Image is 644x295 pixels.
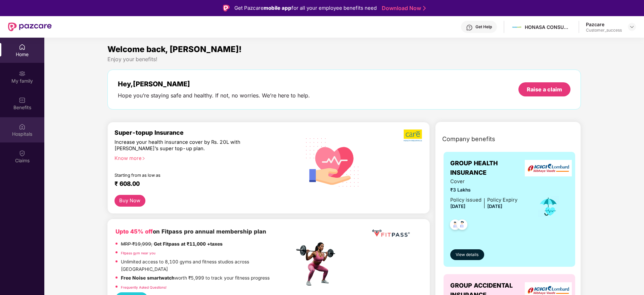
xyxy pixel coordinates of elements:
img: Stroke [423,5,426,12]
span: View details [456,252,478,258]
img: Mamaearth%20Logo.jpg [512,22,522,32]
strong: Free Noise smartwatch [121,275,175,281]
a: Download Now [382,5,424,12]
img: insurerLogo [525,160,572,176]
img: New Pazcare Logo [8,23,52,31]
div: Policy issued [450,196,481,204]
span: Welcome back, [PERSON_NAME]! [107,44,242,54]
strong: mobile app [264,5,291,11]
button: View details [450,249,484,260]
p: Unlimited access to 8,100 gyms and fitness studios across [GEOGRAPHIC_DATA] [121,258,294,273]
a: Frequently Asked Questions! [121,285,167,289]
div: Know more [114,155,290,160]
img: svg+xml;base64,PHN2ZyBpZD0iSG9zcGl0YWxzIiB4bWxucz0iaHR0cDovL3d3dy53My5vcmcvMjAwMC9zdmciIHdpZHRoPS... [19,123,26,130]
div: Hey, [PERSON_NAME] [118,80,310,88]
a: Fitpass gym near you [121,251,155,255]
del: MRP ₹19,999, [121,241,152,247]
div: ₹ 608.00 [114,180,288,188]
span: [DATE] [487,204,502,209]
div: Raise a claim [527,86,562,93]
img: svg+xml;base64,PHN2ZyB3aWR0aD0iMjAiIGhlaWdodD0iMjAiIHZpZXdCb3g9IjAgMCAyMCAyMCIgZmlsbD0ibm9uZSIgeG... [19,70,26,77]
img: svg+xml;base64,PHN2ZyB4bWxucz0iaHR0cDovL3d3dy53My5vcmcvMjAwMC9zdmciIHdpZHRoPSI0OC45NDMiIGhlaWdodD... [447,217,463,234]
img: svg+xml;base64,PHN2ZyB4bWxucz0iaHR0cDovL3d3dy53My5vcmcvMjAwMC9zdmciIHhtbG5zOnhsaW5rPSJodHRwOi8vd3... [301,129,365,195]
div: Pazcare [586,21,622,28]
b: on Fitpass pro annual membership plan [116,228,266,235]
img: svg+xml;base64,PHN2ZyBpZD0iRHJvcGRvd24tMzJ4MzIiIHhtbG5zPSJodHRwOi8vd3d3LnczLm9yZy8yMDAwL3N2ZyIgd2... [629,24,635,30]
strong: Get Fitpass at ₹11,000 +taxes [154,241,223,247]
img: svg+xml;base64,PHN2ZyBpZD0iSG9tZSIgeG1sbnM9Imh0dHA6Ly93d3cudzMub3JnLzIwMDAvc3ZnIiB3aWR0aD0iMjAiIG... [19,44,26,50]
span: Company benefits [442,134,495,144]
div: HONASA CONSUMER LIMITED [525,24,572,30]
img: svg+xml;base64,PHN2ZyB4bWxucz0iaHR0cDovL3d3dy53My5vcmcvMjAwMC9zdmciIHdpZHRoPSI0OC45NDMiIGhlaWdodD... [454,217,470,234]
img: svg+xml;base64,PHN2ZyBpZD0iSGVscC0zMngzMiIgeG1sbnM9Imh0dHA6Ly93d3cudzMub3JnLzIwMDAvc3ZnIiB3aWR0aD... [466,24,473,31]
img: fpp.png [294,241,341,288]
p: worth ₹5,999 to track your fitness progress [121,275,270,282]
span: right [142,157,145,160]
div: Enjoy your benefits! [107,56,581,63]
div: Super-topup Insurance [114,129,294,136]
img: svg+xml;base64,PHN2ZyBpZD0iQ2xhaW0iIHhtbG5zPSJodHRwOi8vd3d3LnczLm9yZy8yMDAwL3N2ZyIgd2lkdGg9IjIwIi... [19,150,26,157]
b: Upto 45% off [116,228,153,235]
div: Hope you’re staying safe and healthy. If not, no worries. We’re here to help. [118,92,310,99]
div: Policy Expiry [487,196,517,204]
img: Logo [223,5,230,11]
span: ₹3 Lakhs [450,186,517,194]
span: Cover [450,178,517,185]
div: Increase your health insurance cover by Rs. 20L with [PERSON_NAME]’s super top-up plan. [114,139,265,152]
div: Get Pazcare for all your employee benefits need [234,4,377,12]
img: svg+xml;base64,PHN2ZyBpZD0iQmVuZWZpdHMiIHhtbG5zPSJodHRwOi8vd3d3LnczLm9yZy8yMDAwL3N2ZyIgd2lkdGg9Ij... [19,97,26,103]
img: fppp.png [371,227,411,240]
button: Buy Now [114,195,145,207]
div: Customer_success [586,28,622,33]
div: Get Help [475,24,492,30]
span: [DATE] [450,204,465,209]
img: b5dec4f62d2307b9de63beb79f102df3.png [404,129,423,142]
div: Starting from as low as [114,173,266,177]
span: GROUP HEALTH INSURANCE [450,159,528,178]
img: icon [538,196,559,218]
